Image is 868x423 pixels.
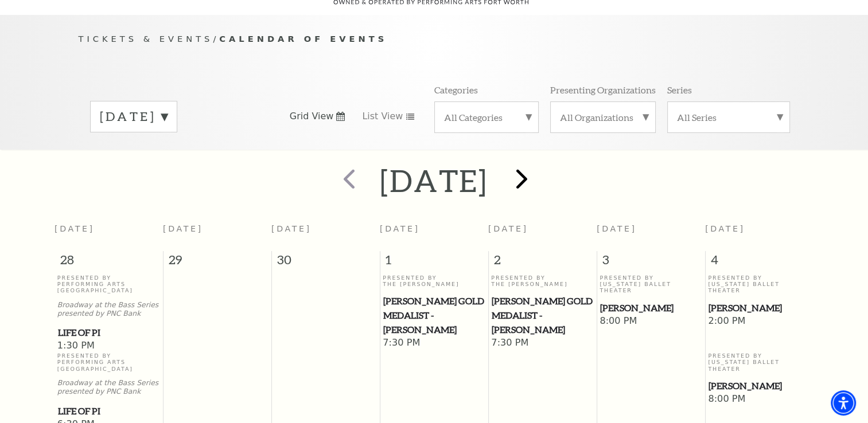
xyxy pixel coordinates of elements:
p: Presenting Organizations [550,84,656,96]
p: Presented By [US_STATE] Ballet Theater [708,275,811,294]
span: 29 [164,251,271,274]
p: Presented By Performing Arts [GEOGRAPHIC_DATA] [57,352,160,372]
span: [DATE] [380,224,420,233]
span: List View [362,110,403,123]
span: 3 [597,251,705,274]
span: [PERSON_NAME] [709,301,810,315]
p: Broadway at the Bass Series presented by PNC Bank [57,379,160,396]
span: [PERSON_NAME] Gold Medalist - [PERSON_NAME] [383,294,485,336]
p: Presented By [US_STATE] Ballet Theater [600,275,702,294]
span: [PERSON_NAME] [709,379,810,393]
button: prev [327,160,369,201]
span: [DATE] [597,224,637,233]
p: Categories [434,84,478,96]
div: Accessibility Menu [831,390,856,416]
h2: [DATE] [380,162,488,199]
p: Presented By Performing Arts [GEOGRAPHIC_DATA] [57,275,160,294]
a: Cliburn Gold Medalist - Aristo Sham [383,294,485,336]
button: next [499,160,541,201]
span: [PERSON_NAME] [600,301,702,315]
span: Tickets & Events [79,34,213,44]
p: Presented By The [PERSON_NAME] [383,275,485,288]
p: Presented By [US_STATE] Ballet Theater [708,352,811,372]
a: Cliburn Gold Medalist - Aristo Sham [491,294,594,336]
a: Peter Pan [708,379,811,393]
span: 28 [55,251,163,274]
label: All Categories [444,111,529,123]
span: [DATE] [705,224,745,233]
span: 8:00 PM [600,315,702,328]
p: Series [667,84,692,96]
span: 8:00 PM [708,393,811,406]
p: Broadway at the Bass Series presented by PNC Bank [57,301,160,318]
span: Calendar of Events [219,34,387,44]
span: [DATE] [163,224,203,233]
span: [DATE] [55,224,95,233]
span: 7:30 PM [383,337,485,350]
span: 4 [706,251,814,274]
p: Presented By The [PERSON_NAME] [491,275,594,288]
a: Life of Pi [57,404,160,418]
a: Peter Pan [708,301,811,315]
span: [DATE] [271,224,312,233]
span: 1:30 PM [57,340,160,352]
label: All Series [677,111,780,123]
p: / [79,32,790,46]
span: Life of Pi [58,404,159,418]
a: Life of Pi [57,326,160,340]
span: 30 [272,251,380,274]
label: All Organizations [560,111,646,123]
span: 7:30 PM [491,337,594,350]
span: [PERSON_NAME] Gold Medalist - [PERSON_NAME] [492,294,593,336]
span: 1 [380,251,488,274]
span: [DATE] [488,224,528,233]
span: Grid View [290,110,334,123]
span: 2:00 PM [708,315,811,328]
label: [DATE] [100,108,168,126]
span: Life of Pi [58,326,159,340]
span: 2 [489,251,597,274]
a: Peter Pan [600,301,702,315]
